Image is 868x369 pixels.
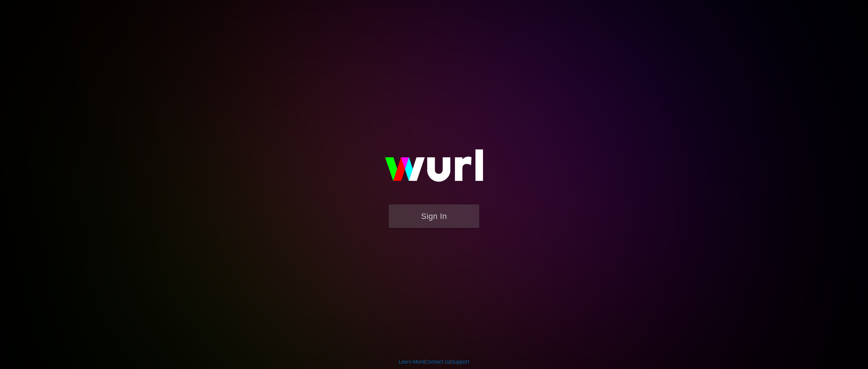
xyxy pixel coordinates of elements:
button: Sign In [389,204,479,228]
a: Contact Us [425,359,450,365]
img: wurl-logo-on-black-223613ac3d8ba8fe6dc639794a292ebdb59501304c7dfd60c99c58986ef67473.svg [362,134,506,204]
a: Support [451,359,469,365]
a: Learn More [399,359,424,365]
div: | | [399,358,469,365]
